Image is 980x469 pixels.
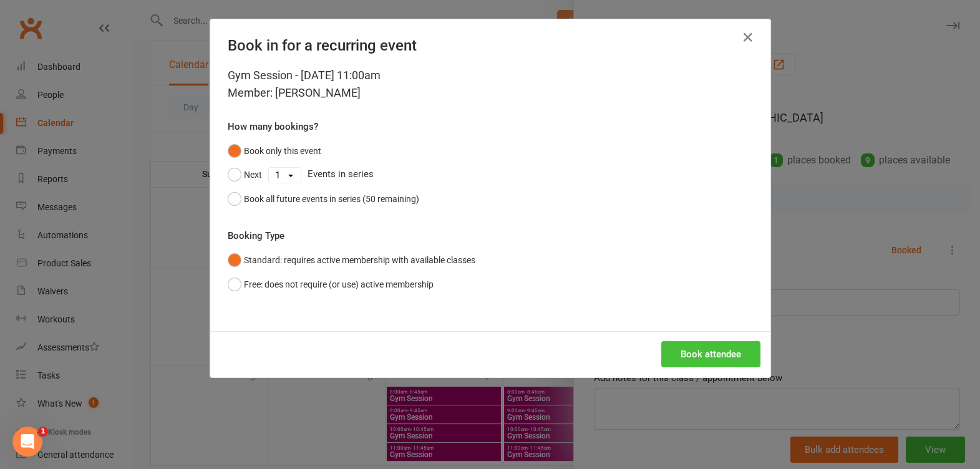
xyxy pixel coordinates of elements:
[228,139,321,163] button: Book only this event
[228,163,262,186] button: Next
[661,341,760,367] button: Book attendee
[244,192,419,206] div: Book all future events in series (50 remaining)
[228,273,434,296] button: Free: does not require (or use) active membership
[12,427,42,457] iframe: Intercom live chat
[228,248,475,272] button: Standard: requires active membership with available classes
[738,27,758,47] button: Close
[38,427,48,437] span: 1
[228,67,753,102] div: Gym Session - [DATE] 11:00am Member: [PERSON_NAME]
[228,119,318,134] label: How many bookings?
[228,228,284,243] label: Booking Type
[228,163,753,186] div: Events in series
[228,187,419,211] button: Book all future events in series (50 remaining)
[228,37,753,54] h4: Book in for a recurring event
